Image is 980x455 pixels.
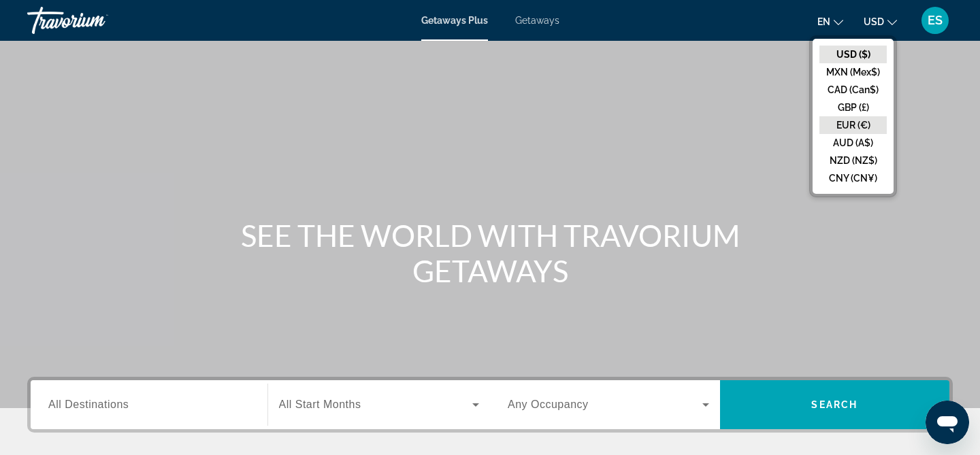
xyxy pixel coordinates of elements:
[819,116,887,134] button: EUR (€)
[928,14,943,27] span: ES
[819,99,887,116] button: GBP (£)
[819,152,887,169] button: NZD (NZ$)
[819,134,887,152] button: AUD (A$)
[279,399,361,410] span: All Start Months
[31,380,949,429] div: Search widget
[864,12,897,31] button: Change currency
[421,15,488,26] a: Getaways Plus
[235,218,745,288] h1: SEE THE WORLD WITH TRAVORIUM GETAWAYS
[720,380,950,429] button: Search
[917,6,953,35] button: User Menu
[819,169,887,187] button: CNY (CN¥)
[811,399,857,410] span: Search
[27,3,163,38] a: Travorium
[48,399,129,410] span: All Destinations
[926,401,969,444] iframe: Button to launch messaging window
[515,15,559,26] a: Getaways
[817,12,843,31] button: Change language
[508,399,589,410] span: Any Occupancy
[819,46,887,63] button: USD ($)
[817,16,830,27] span: en
[819,81,887,99] button: CAD (Can$)
[864,16,884,27] span: USD
[819,63,887,81] button: MXN (Mex$)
